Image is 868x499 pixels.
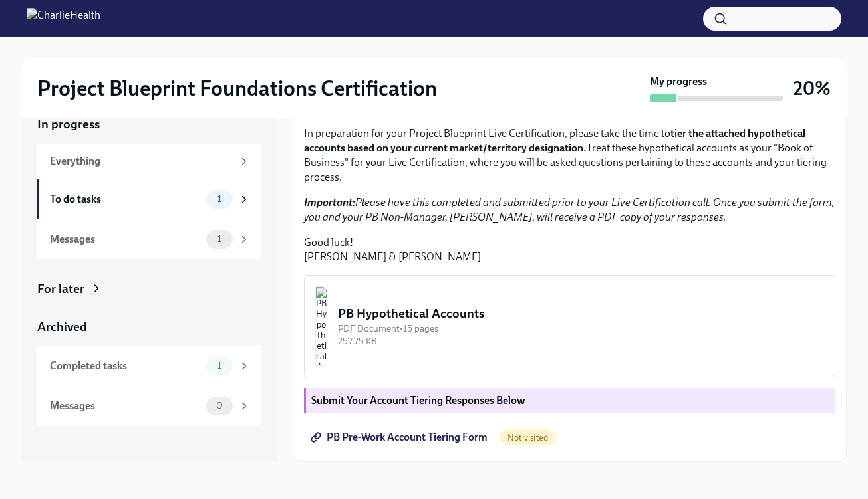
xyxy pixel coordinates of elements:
span: PB Pre-Work Account Tiering Form [313,431,488,444]
button: PB Hypothetical AccountsPDF Document•15 pages257.75 KB [304,275,835,377]
a: In progress [37,116,261,133]
a: Messages1 [37,219,261,259]
div: Completed tasks [50,359,201,373]
div: Everything [50,154,233,169]
a: Everything [37,144,261,179]
span: 1 [210,194,229,204]
p: In preparation for your Project Blueprint Live Certification, please take the time to Treat these... [304,126,835,185]
span: Not visited [500,433,556,443]
a: Completed tasks1 [37,346,261,386]
div: 257.75 KB [338,335,824,348]
a: For later [37,280,261,298]
span: 1 [210,361,229,371]
div: To do tasks [50,192,201,207]
h3: 20% [794,76,831,100]
em: Please have this completed and submitted prior to your Live Certification call. Once you submit t... [304,196,834,223]
img: CharlieHealth [27,8,100,29]
a: Archived [37,318,261,336]
a: PB Pre-Work Account Tiering Form [304,424,497,450]
strong: Submit Your Account Tiering Responses Below [311,394,525,407]
div: PDF Document • 15 pages [338,322,824,335]
div: For later [37,280,84,298]
span: 0 [208,401,231,411]
strong: Important: [304,196,355,209]
h2: Project Blueprint Foundations Certification [37,75,437,102]
div: Messages [50,232,201,247]
a: To do tasks1 [37,179,261,219]
a: Messages0 [37,386,261,426]
span: 1 [210,234,229,244]
div: PB Hypothetical Accounts [338,305,824,322]
strong: My progress [650,74,707,89]
p: Good luck! [PERSON_NAME] & [PERSON_NAME] [304,235,835,264]
div: Messages [50,399,201,413]
img: PB Hypothetical Accounts [315,286,327,366]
